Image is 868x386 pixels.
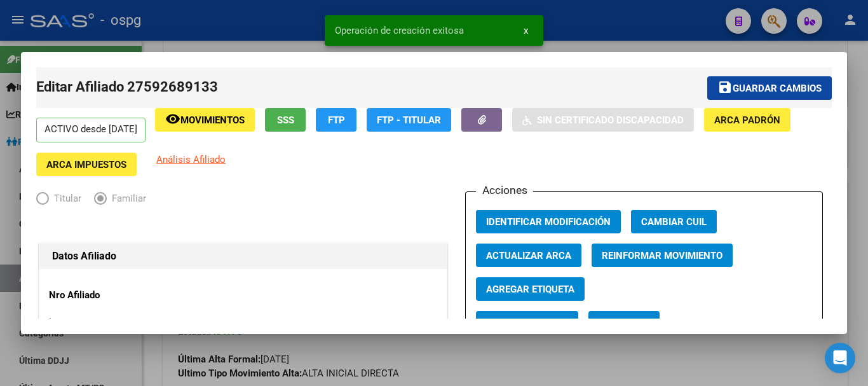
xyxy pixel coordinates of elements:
button: FTP - Titular [367,108,451,132]
span: Cambiar CUIL [641,216,707,228]
p: ACTIVO desde [DATE] [36,118,146,142]
button: x [513,19,538,42]
button: Actualizar ARCA [476,244,581,267]
span: Vencimiento PMI [486,317,568,329]
h3: Acciones [476,182,533,198]
span: Sin Certificado Discapacidad [537,114,684,126]
button: Sin Certificado Discapacidad [512,108,694,132]
button: Cambiar CUIL [631,210,717,233]
mat-icon: remove_red_eye [165,111,180,127]
span: Categoria [599,317,649,329]
button: FTP [316,108,356,132]
span: ARCA Impuestos [46,159,126,170]
span: FTP [328,114,345,126]
button: ARCA Padrón [704,108,790,132]
span: Editar Afiliado 27592689133 [36,79,218,95]
button: Vencimiento PMI [476,311,578,334]
span: Análisis Afiliado [156,154,226,165]
button: Movimientos [155,108,255,132]
button: SSS [265,108,306,132]
span: FTP - Titular [377,114,441,126]
button: Guardar cambios [707,76,832,100]
span: Reinformar Movimiento [602,250,722,261]
span: Movimientos [180,114,245,126]
button: Categoria [588,311,660,334]
span: SSS [277,114,294,126]
span: Actualizar ARCA [486,250,571,261]
span: x [524,25,528,36]
span: Agregar Etiqueta [486,284,574,295]
span: Guardar cambios [733,83,822,94]
span: ARCA Padrón [714,114,780,126]
p: Nro Afiliado [49,288,165,303]
button: Identificar Modificación [476,210,621,233]
span: Operación de creación exitosa [335,24,464,37]
mat-icon: save [717,79,733,95]
h1: Datos Afiliado [52,249,434,264]
mat-radio-group: Elija una opción [36,195,159,207]
button: Reinformar Movimiento [592,244,733,267]
span: Identificar Modificación [486,216,611,228]
span: Familiar [107,191,146,206]
span: Titular [49,191,81,206]
div: Open Intercom Messenger [825,343,855,373]
button: ARCA Impuestos [36,153,137,176]
button: Agregar Etiqueta [476,277,585,301]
